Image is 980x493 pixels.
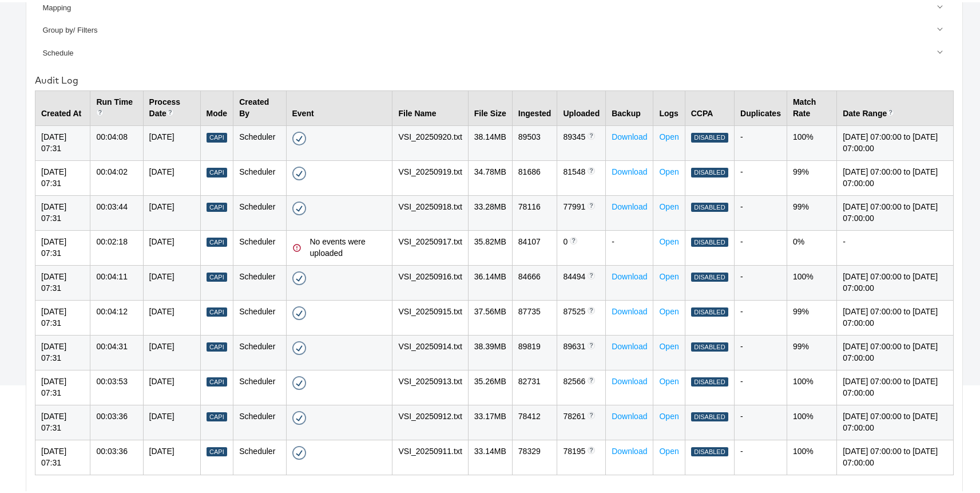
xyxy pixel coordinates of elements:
div: Disabled [691,340,728,350]
td: 89631 [557,333,606,368]
a: Group by/ Filters [35,17,954,40]
th: Duplicates [735,89,787,124]
td: 78412 [512,403,557,437]
td: 00:04:02 [90,159,143,194]
td: 35.26 MB [468,368,512,403]
td: [DATE] [143,193,200,228]
a: Download [612,444,647,453]
div: Capi [207,410,228,420]
th: Mode [200,89,233,124]
div: Disabled [691,445,728,455]
a: Open [659,235,679,244]
th: Process Date [143,89,200,124]
td: VSI_20250917.txt [392,228,468,263]
td: 78195 [557,437,606,472]
td: 99% [787,193,836,228]
div: Capi [207,445,228,455]
th: Event [286,89,392,124]
td: VSI_20250915.txt [392,298,468,333]
td: 77991 [557,193,606,228]
div: Capi [207,165,228,175]
div: Capi [207,305,228,315]
td: Scheduler [233,403,286,437]
div: Disabled [691,305,728,315]
a: Open [659,444,679,453]
td: 99% [787,298,836,333]
td: 33.28 MB [468,193,512,228]
td: 84494 [557,263,606,298]
div: Disabled [691,165,728,175]
td: - [735,403,787,437]
td: 100% [787,124,836,159]
td: 00:03:44 [90,193,143,228]
td: 89345 [557,124,606,159]
td: [DATE] 07:31 [35,368,90,403]
td: - [735,437,787,472]
th: Match Rate [787,89,836,124]
td: [DATE] 07:31 [35,124,90,159]
a: Open [659,340,679,349]
div: Capi [207,235,228,245]
th: File Size [468,89,512,124]
td: [DATE] [143,263,200,298]
th: Ingested [512,89,557,124]
td: [DATE] [143,298,200,333]
td: 87735 [512,298,557,333]
td: [DATE] 07:31 [35,403,90,437]
a: Download [612,305,647,314]
td: 100% [787,263,836,298]
th: CCPA [685,89,734,124]
div: Mapping [42,1,947,11]
td: Scheduler [233,124,286,159]
th: File Name [392,89,468,124]
td: 87525 [557,298,606,333]
td: [DATE] 07:00:00 to [DATE] 07:00:00 [837,333,954,368]
td: [DATE] [143,437,200,472]
td: - [606,228,653,263]
td: - [735,228,787,263]
td: - [735,368,787,403]
td: 00:04:31 [90,333,143,368]
div: Disabled [691,410,728,420]
td: VSI_20250919.txt [392,159,468,194]
td: 33.17 MB [468,403,512,437]
td: 00:04:12 [90,298,143,333]
td: Scheduler [233,193,286,228]
td: [DATE] 07:31 [35,298,90,333]
td: [DATE] 07:00:00 to [DATE] 07:00:00 [837,159,954,194]
td: [DATE] 07:00:00 to [DATE] 07:00:00 [837,193,954,228]
td: 78116 [512,193,557,228]
a: Open [659,130,679,139]
td: Scheduler [233,159,286,194]
th: Backup [606,89,653,124]
th: Created At [35,89,90,124]
div: Capi [207,131,228,140]
td: 89819 [512,333,557,368]
td: [DATE] 07:31 [35,193,90,228]
td: [DATE] [143,368,200,403]
div: Disabled [691,235,728,245]
td: VSI_20250912.txt [392,403,468,437]
div: Disabled [691,131,728,140]
td: [DATE] [143,159,200,194]
td: - [735,193,787,228]
a: Open [659,270,679,279]
td: [DATE] 07:31 [35,263,90,298]
div: Group by/ Filters [42,23,947,34]
td: VSI_20250916.txt [392,263,468,298]
td: VSI_20250911.txt [392,437,468,472]
td: VSI_20250918.txt [392,193,468,228]
td: [DATE] 07:00:00 to [DATE] 07:00:00 [837,368,954,403]
th: Uploaded [557,89,606,124]
td: 99% [787,159,836,194]
td: 81686 [512,159,557,194]
td: 0 [557,228,606,263]
td: 78329 [512,437,557,472]
td: VSI_20250913.txt [392,368,468,403]
td: Scheduler [233,437,286,472]
a: Download [612,200,647,209]
td: 100% [787,368,836,403]
td: 00:04:11 [90,263,143,298]
td: 99% [787,333,836,368]
a: Open [659,374,679,384]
